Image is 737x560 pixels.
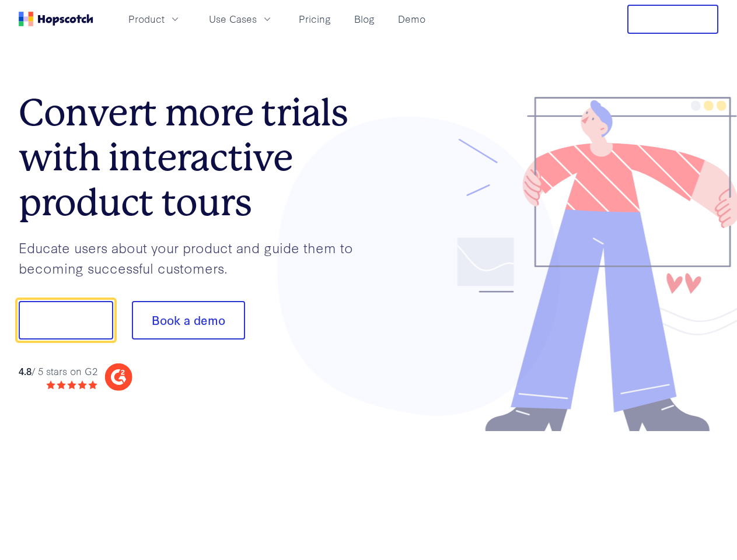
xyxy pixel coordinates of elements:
[128,12,165,26] span: Product
[350,9,379,29] a: Blog
[19,237,369,278] p: Educate users about your product and guide them to becoming successful customers.
[19,12,93,26] a: Home
[202,9,280,29] button: Use Cases
[19,90,369,225] h1: Convert more trials with interactive product tours
[627,5,718,34] button: Free Trial
[294,9,336,29] a: Pricing
[132,301,245,339] button: Book a demo
[209,12,257,26] span: Use Cases
[19,364,97,379] div: / 5 stars on G2
[121,9,188,29] button: Product
[19,301,113,339] button: Show me!
[393,9,430,29] a: Demo
[19,364,32,377] strong: 4.8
